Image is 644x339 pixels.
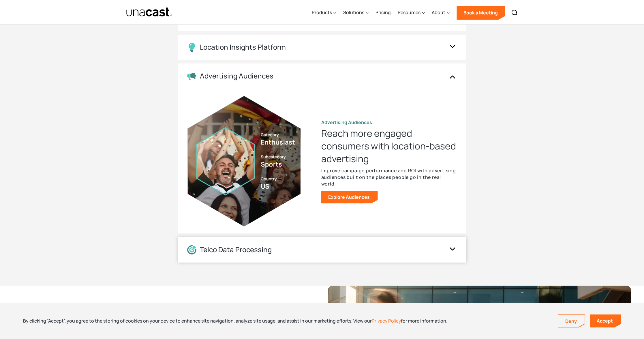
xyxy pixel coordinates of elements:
img: Advertising Audiences icon [187,72,196,80]
div: Products [312,1,336,25]
h3: Reach more engaged consumers with location-based advertising [321,127,457,165]
a: Privacy Policy [372,318,401,324]
a: Accept [590,314,621,327]
a: Pricing [375,1,391,25]
div: Products [312,9,332,16]
div: Solutions [343,1,369,25]
div: About [432,1,450,25]
div: Advertising Audiences [200,72,273,80]
div: Solutions [343,9,364,16]
p: Improve campaign performance and ROI with advertising audiences built on the places people go in ... [321,167,457,187]
img: Advertising Audiences at a sporting event [187,96,301,226]
div: Telco Data Processing [200,246,272,254]
strong: Advertising Audiences [321,119,372,126]
a: Deny [558,315,585,327]
div: Resources [398,1,425,25]
img: Location Data Processing icon [187,245,196,254]
img: Search icon [511,9,518,16]
div: By clicking “Accept”, you agree to the storing of cookies on your device to enhance site navigati... [23,318,447,324]
a: Book a Meeting [457,6,505,20]
img: Unacast text logo [126,7,173,17]
div: Location Insights Platform [200,43,286,51]
div: Resources [398,9,420,16]
div: About [432,9,445,16]
img: Location Insights Platform icon [187,43,196,52]
a: Explore Audiences [321,191,378,203]
a: home [126,7,173,17]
